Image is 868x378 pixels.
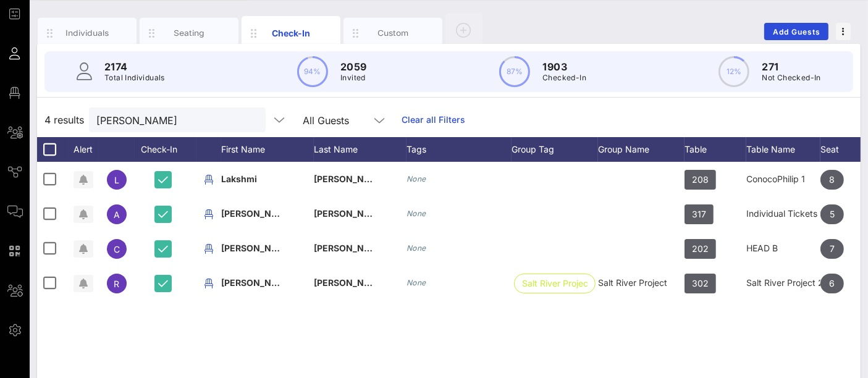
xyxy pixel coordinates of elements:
[692,274,709,293] span: 302
[402,113,465,127] a: Clear all Filters
[830,274,835,293] span: 6
[340,72,367,84] p: Invited
[762,59,821,74] p: 271
[746,137,820,162] div: Table Name
[68,137,99,162] div: Alert
[598,277,667,288] span: Salt River Project
[221,174,257,184] span: Lakshmi
[407,174,426,183] i: None
[407,137,512,162] div: Tags
[542,72,586,84] p: Checked-In
[221,243,294,253] span: [PERSON_NAME]
[746,162,820,196] div: ConocoPhilip 1
[314,208,387,219] span: [PERSON_NAME]
[772,27,821,36] span: Add Guests
[114,279,120,289] span: R
[746,196,820,231] div: Individual Tickets 1
[830,239,835,259] span: 7
[542,59,586,74] p: 1903
[692,170,709,190] span: 208
[295,107,394,132] div: All Guests
[135,137,196,162] div: Check-In
[407,209,426,218] i: None
[692,204,706,224] span: 317
[340,59,367,74] p: 2059
[221,208,294,219] span: [PERSON_NAME]
[746,266,820,300] div: Salt River Project 2
[407,243,426,253] i: None
[264,27,319,40] div: Check-In
[104,72,165,84] p: Total Individuals
[114,209,120,220] span: A
[114,244,120,254] span: C
[407,278,426,287] i: None
[830,170,835,190] span: 8
[762,72,821,84] p: Not Checked-In
[221,277,294,288] span: [PERSON_NAME]
[44,112,84,127] span: 4 results
[104,59,165,74] p: 2174
[522,274,588,293] span: Salt River Project
[314,277,387,288] span: [PERSON_NAME]
[303,115,349,126] div: All Guests
[314,174,387,184] span: [PERSON_NAME]
[114,175,119,185] span: L
[314,243,387,253] span: [PERSON_NAME]
[746,231,820,266] div: HEAD B
[314,137,407,162] div: Last Name
[598,137,685,162] div: Group Name
[512,137,598,162] div: Group Tag
[60,27,115,39] div: Individuals
[366,27,421,39] div: Custom
[764,23,828,40] button: Add Guests
[221,137,314,162] div: First Name
[685,137,746,162] div: Table
[162,27,217,39] div: Seating
[692,239,709,259] span: 202
[830,204,835,224] span: 5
